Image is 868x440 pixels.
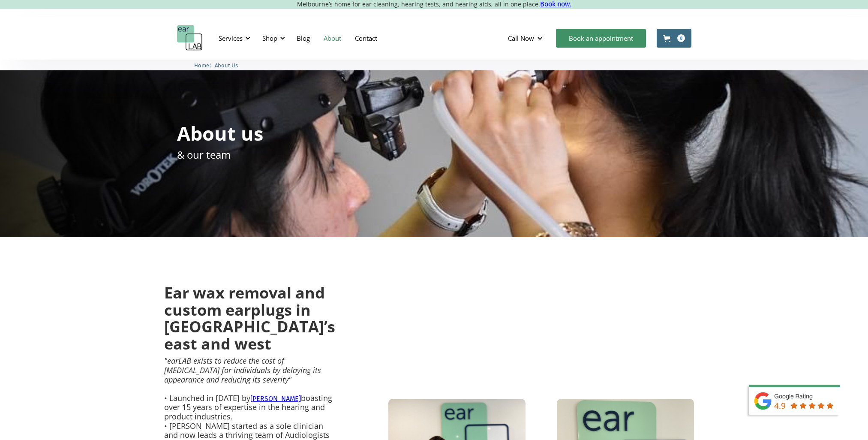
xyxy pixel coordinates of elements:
[164,284,335,352] h2: Ear wax removal and custom earplugs in [GEOGRAPHIC_DATA]’s east and west
[194,61,215,70] li: 〉
[290,26,317,51] a: Blog
[501,25,552,51] div: Call Now
[215,62,238,69] span: About Us
[556,29,646,48] a: Book an appointment
[262,34,277,42] div: Shop
[177,147,231,162] p: & our team
[657,29,691,48] a: Open cart
[348,26,384,51] a: Contact
[177,25,203,51] a: home
[194,62,209,69] span: Home
[213,25,253,51] div: Services
[508,34,534,42] div: Call Now
[250,395,301,403] a: [PERSON_NAME]
[215,61,238,69] a: About Us
[257,25,288,51] div: Shop
[677,34,685,42] div: 0
[177,124,263,143] h1: About us
[219,34,243,42] div: Services
[194,61,209,69] a: Home
[164,356,321,384] em: "earLAB exists to reduce the cost of [MEDICAL_DATA] for individuals by delaying its appearance an...
[317,26,348,51] a: About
